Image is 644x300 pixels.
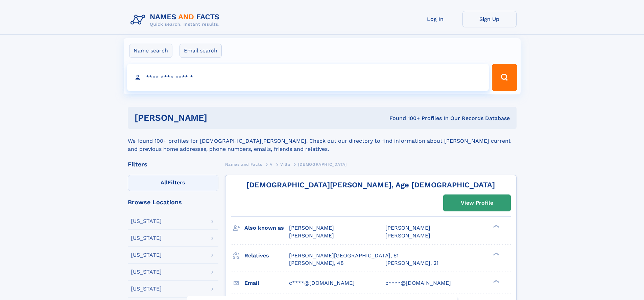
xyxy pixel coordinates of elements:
div: View Profile [461,195,493,211]
h1: [PERSON_NAME] [135,114,299,122]
div: Found 100+ Profiles In Our Records Database [298,115,510,122]
div: ❯ [492,224,500,229]
div: [US_STATE] [131,269,162,275]
a: Names and Facts [225,160,262,168]
span: [PERSON_NAME] [289,225,334,231]
div: We found 100+ profiles for [DEMOGRAPHIC_DATA][PERSON_NAME]. Check out our directory to find infor... [128,129,517,153]
div: ❯ [492,279,500,283]
button: Search Button [492,64,517,91]
span: V [270,162,273,167]
a: Villa [280,160,290,168]
span: All [161,179,168,186]
img: Logo Names and Facts [128,11,225,29]
div: ❯ [492,252,500,256]
a: [PERSON_NAME], 21 [385,259,438,267]
a: [DEMOGRAPHIC_DATA][PERSON_NAME], Age [DEMOGRAPHIC_DATA] [246,181,495,189]
div: Filters [128,161,218,167]
span: Villa [280,162,290,167]
a: Sign Up [462,11,517,27]
span: [PERSON_NAME] [385,225,430,231]
div: [US_STATE] [131,218,162,224]
a: V [270,160,273,168]
a: [PERSON_NAME][GEOGRAPHIC_DATA], 51 [289,252,399,259]
a: [PERSON_NAME], 48 [289,259,344,267]
h3: Also known as [244,222,289,234]
input: search input [127,64,489,91]
div: Browse Locations [128,199,218,205]
div: [US_STATE] [131,252,162,258]
span: [PERSON_NAME] [289,232,334,239]
label: Filters [128,175,218,191]
div: [US_STATE] [131,286,162,292]
span: [DEMOGRAPHIC_DATA] [298,162,347,167]
h3: Email [244,277,289,289]
span: [PERSON_NAME] [385,232,430,239]
div: [US_STATE] [131,235,162,241]
label: Name search [129,44,172,58]
h3: Relatives [244,250,289,261]
a: Log In [408,11,462,27]
label: Email search [180,44,222,58]
a: View Profile [444,195,510,211]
